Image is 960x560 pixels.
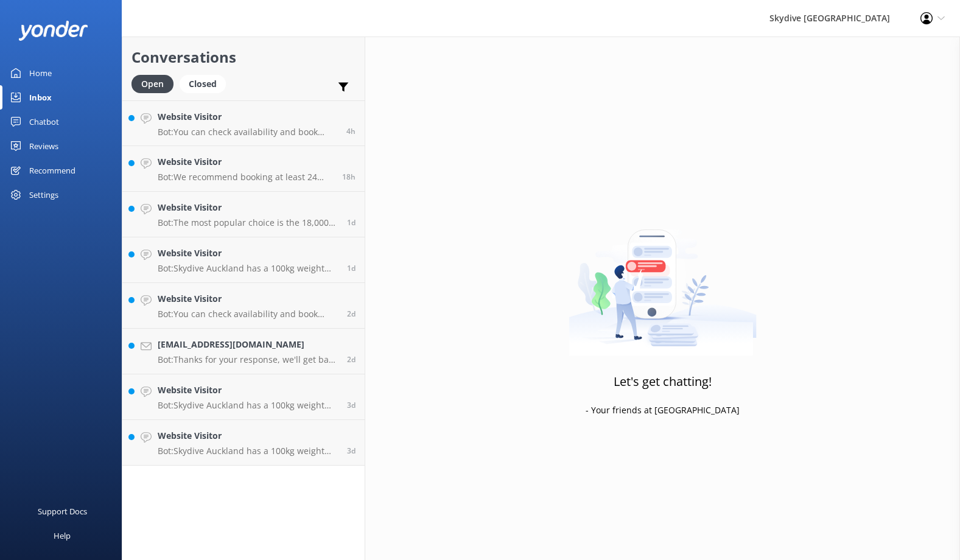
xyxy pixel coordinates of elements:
[29,158,75,183] div: Recommend
[122,100,365,146] a: Website VisitorBot:You can check availability and book your skydiving experience on our website b...
[347,400,356,410] span: Sep 23 2025 06:27am (UTC +12:00) Pacific/Auckland
[158,292,338,306] h4: Website Visitor
[158,429,338,443] h4: Website Visitor
[158,155,333,169] h4: Website Visitor
[347,217,356,228] span: Sep 24 2025 04:17pm (UTC +12:00) Pacific/Auckland
[131,75,173,93] div: Open
[158,354,338,365] p: Bot: Thanks for your response, we'll get back to you as soon as we can during opening hours.
[586,404,740,417] p: - Your friends at [GEOGRAPHIC_DATA]
[342,172,356,182] span: Sep 25 2025 07:33pm (UTC +12:00) Pacific/Auckland
[29,85,52,110] div: Inbox
[158,127,337,138] p: Bot: You can check availability and book your skydiving experience on our website by clicking 'Bo...
[158,110,337,124] h4: Website Visitor
[122,329,365,374] a: [EMAIL_ADDRESS][DOMAIN_NAME]Bot:Thanks for your response, we'll get back to you as soon as we can...
[131,46,356,69] h2: Conversations
[38,499,87,523] div: Support Docs
[29,110,59,134] div: Chatbot
[131,77,180,90] a: Open
[346,126,356,136] span: Sep 26 2025 10:16am (UTC +12:00) Pacific/Auckland
[614,372,712,391] h3: Let's get chatting!
[54,523,71,548] div: Help
[180,75,226,93] div: Closed
[347,263,356,273] span: Sep 24 2025 03:55pm (UTC +12:00) Pacific/Auckland
[158,217,338,228] p: Bot: The most popular choice is the 18,000ft skydive, which is the highest in the Southern Hemisp...
[158,400,338,411] p: Bot: Skydive Auckland has a 100kg weight restriction for tandem skydiving. However, it may be pos...
[29,61,52,85] div: Home
[122,192,365,237] a: Website VisitorBot:The most popular choice is the 18,000ft skydive, which is the highest in the S...
[347,309,356,319] span: Sep 24 2025 09:43am (UTC +12:00) Pacific/Auckland
[158,263,338,274] p: Bot: Skydive Auckland has a 100kg weight restriction for tandem skydiving. However, under certain...
[158,172,333,183] p: Bot: We recommend booking at least 24 hours in advance. Walk-ins are accepted, but it's best to c...
[122,283,365,329] a: Website VisitorBot:You can check availability and book your skydiving experience on our website b...
[158,446,338,457] p: Bot: Skydive Auckland has a 100kg weight restriction for tandem skydiving. However, it may be pos...
[122,237,365,283] a: Website VisitorBot:Skydive Auckland has a 100kg weight restriction for tandem skydiving. However,...
[29,134,58,158] div: Reviews
[122,420,365,466] a: Website VisitorBot:Skydive Auckland has a 100kg weight restriction for tandem skydiving. However,...
[122,146,365,192] a: Website VisitorBot:We recommend booking at least 24 hours in advance. Walk-ins are accepted, but ...
[158,383,338,397] h4: Website Visitor
[347,354,356,365] span: Sep 24 2025 04:13am (UTC +12:00) Pacific/Auckland
[122,374,365,420] a: Website VisitorBot:Skydive Auckland has a 100kg weight restriction for tandem skydiving. However,...
[158,201,338,214] h4: Website Visitor
[158,309,338,320] p: Bot: You can check availability and book your skydiving experience on our website by clicking 'Bo...
[158,247,338,260] h4: Website Visitor
[29,183,58,207] div: Settings
[158,338,338,351] h4: [EMAIL_ADDRESS][DOMAIN_NAME]
[180,77,232,90] a: Closed
[347,446,356,456] span: Sep 22 2025 03:47pm (UTC +12:00) Pacific/Auckland
[18,21,88,41] img: yonder-white-logo.png
[569,204,757,356] img: artwork of a man stealing a conversation from at giant smartphone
